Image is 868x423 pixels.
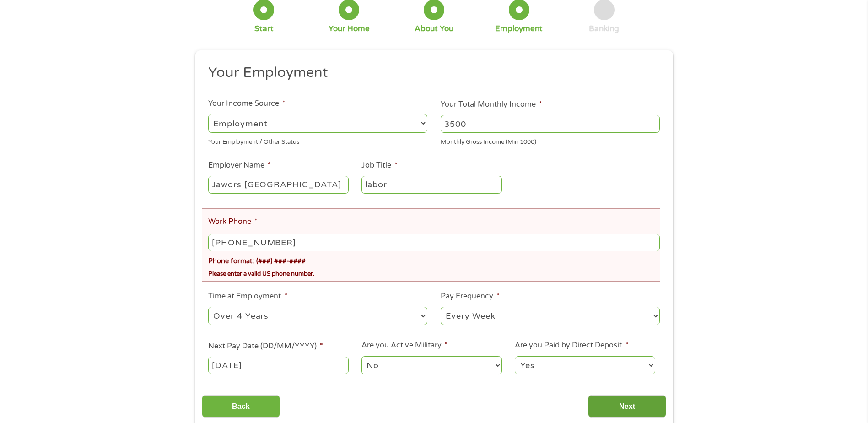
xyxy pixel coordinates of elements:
[208,161,271,170] label: Employer Name
[441,115,660,132] input: 1800
[202,395,280,418] input: Back
[208,234,659,251] input: (231) 754-4010
[208,357,348,374] input: ---Click Here for Calendar ---
[515,341,628,350] label: Are you Paid by Direct Deposit
[441,292,500,301] label: Pay Frequency
[495,24,543,34] div: Employment
[361,341,448,350] label: Are you Active Military
[361,176,501,193] input: Cashier
[589,24,619,34] div: Banking
[208,134,427,146] div: Your Employment / Other Status
[254,24,274,34] div: Start
[208,253,659,266] div: Phone format: (###) ###-####
[208,176,348,193] input: Walmart
[208,217,258,227] label: Work Phone
[361,161,398,170] label: Job Title
[208,292,287,301] label: Time at Employment
[208,99,286,108] label: Your Income Source
[415,24,453,34] div: About You
[208,266,659,278] div: Please enter a valid US phone number.
[208,64,653,82] h2: Your Employment
[588,395,666,418] input: Next
[441,100,542,109] label: Your Total Monthly Income
[441,134,660,146] div: Monthly Gross Income (Min 1000)
[329,24,370,34] div: Your Home
[208,342,323,351] label: Next Pay Date (DD/MM/YYYY)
